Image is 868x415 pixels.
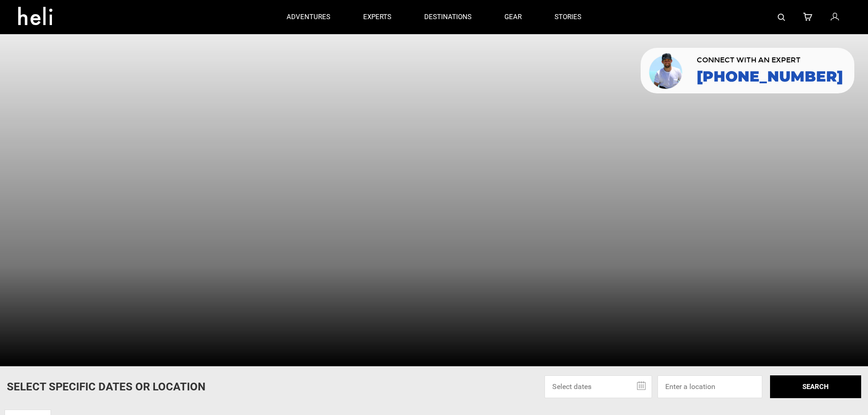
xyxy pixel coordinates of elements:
p: experts [363,12,391,22]
input: Select dates [544,375,652,398]
p: destinations [424,12,472,22]
input: Enter a location [657,375,762,398]
img: search-bar-icon.svg [778,14,785,21]
span: CONNECT WITH AN EXPERT [697,56,843,64]
a: [PHONE_NUMBER] [697,68,843,85]
img: contact our team [647,51,685,90]
button: SEARCH [770,375,861,398]
p: Select Specific Dates Or Location [7,379,205,395]
p: adventures [287,12,330,22]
